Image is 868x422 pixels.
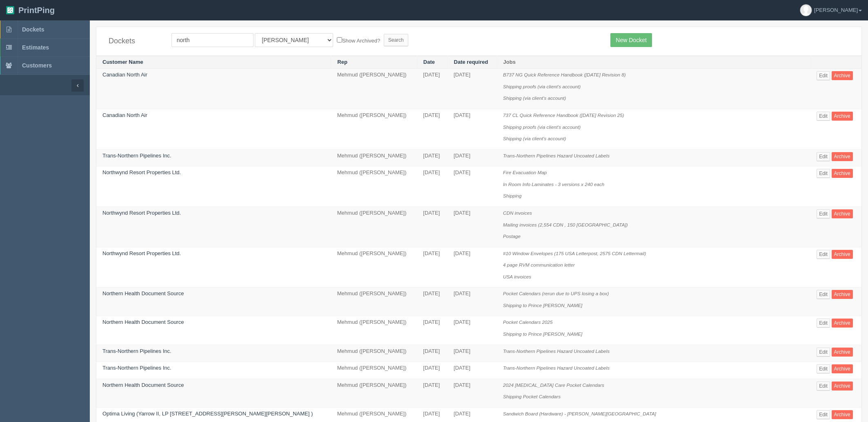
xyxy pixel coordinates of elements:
[331,362,417,379] td: Mehmud ([PERSON_NAME])
[503,233,521,239] i: Postage
[817,250,830,259] a: Edit
[417,69,447,109] td: [DATE]
[384,34,408,46] input: Search
[503,274,531,279] i: USA invoices
[503,210,532,215] i: CDN invoices
[817,382,830,391] a: Edit
[447,166,497,207] td: [DATE]
[417,316,447,345] td: [DATE]
[503,170,547,175] i: Fire Evacuation Map
[102,210,181,216] a: Northwynd Resort Properties Ltd.
[454,59,488,65] a: Date required
[832,209,853,218] a: Archive
[503,319,553,325] i: Pocket Calendars 2025
[102,169,181,175] a: Northwynd Resort Properties Ltd.
[817,112,830,121] a: Edit
[503,222,628,227] i: Mailing invoices (2,554 CDN , 150 [GEOGRAPHIC_DATA])
[800,4,812,16] img: avatar_default-7531ab5dedf162e01f1e0bb0964e6a185e93c5c22dfe317fb01d7f8cd2b1632c.jpg
[417,247,447,287] td: [DATE]
[447,109,497,150] td: [DATE]
[109,37,159,45] h4: Dockets
[817,364,830,373] a: Edit
[417,207,447,247] td: [DATE]
[447,379,497,407] td: [DATE]
[417,109,447,150] td: [DATE]
[102,72,147,78] a: Canadian North Air
[832,319,853,328] a: Archive
[447,345,497,362] td: [DATE]
[417,166,447,207] td: [DATE]
[417,149,447,166] td: [DATE]
[503,251,646,256] i: #10 Window Envelopes (175 USA Letterpost, 2575 CDN Lettermail)
[102,365,171,371] a: Trans-Northern Pipelines Inc.
[337,59,347,65] a: Rep
[503,84,581,89] i: Shipping proofs (via client's account)
[503,112,624,118] i: 737 CL Quick Reference Handbook ([DATE] Revision 25)
[817,169,830,178] a: Edit
[503,124,581,130] i: Shipping proofs (via client's account)
[337,36,380,45] label: Show Archived?
[331,316,417,345] td: Mehmud ([PERSON_NAME])
[817,319,830,328] a: Edit
[102,348,171,354] a: Trans-Northern Pipelines Inc.
[417,345,447,362] td: [DATE]
[817,209,830,218] a: Edit
[503,394,561,399] i: Shipping Pocket Calendars
[503,72,626,77] i: B737 NG Quick Reference Handbook ([DATE] Revision 8)
[503,303,582,308] i: Shipping to Prince [PERSON_NAME]
[447,69,497,109] td: [DATE]
[503,262,575,267] i: 4 page RVM communication letter
[503,136,566,141] i: Shipping (via client's account)
[331,109,417,150] td: Mehmud ([PERSON_NAME])
[503,331,582,337] i: Shipping to Prince [PERSON_NAME]
[503,411,656,416] i: Sandwich Board (Hardware) - [PERSON_NAME][GEOGRAPHIC_DATA]
[331,379,417,407] td: Mehmud ([PERSON_NAME])
[447,287,497,316] td: [DATE]
[503,182,604,187] i: In Room Info Laminates - 3 versions x 240 each
[102,382,184,388] a: Northern Health Document Source
[503,193,522,198] i: Shipping
[497,56,810,69] th: Jobs
[610,33,652,47] a: New Docket
[331,149,417,166] td: Mehmud ([PERSON_NAME])
[817,71,830,80] a: Edit
[503,153,610,158] i: Trans-Northern Pipelines Hazard Uncoated Labels
[447,207,497,247] td: [DATE]
[447,149,497,166] td: [DATE]
[331,69,417,109] td: Mehmud ([PERSON_NAME])
[832,290,853,299] a: Archive
[832,152,853,161] a: Archive
[331,207,417,247] td: Mehmud ([PERSON_NAME])
[503,382,604,388] i: 2024 [MEDICAL_DATA] Care Pocket Calendars
[6,6,14,14] img: logo-3e63b451c926e2ac314895c53de4908e5d424f24456219fb08d385ab2e579770.png
[337,37,342,43] input: Show Archived?
[817,348,830,357] a: Edit
[171,33,254,47] input: Customer Name
[832,348,853,357] a: Archive
[503,365,610,370] i: Trans-Northern Pipelines Hazard Uncoated Labels
[102,153,171,159] a: Trans-Northern Pipelines Inc.
[832,364,853,373] a: Archive
[832,112,853,121] a: Archive
[832,410,853,419] a: Archive
[331,345,417,362] td: Mehmud ([PERSON_NAME])
[102,59,143,65] a: Customer Name
[447,316,497,345] td: [DATE]
[832,382,853,391] a: Archive
[102,290,184,296] a: Northern Health Document Source
[417,362,447,379] td: [DATE]
[832,250,853,259] a: Archive
[331,247,417,287] td: Mehmud ([PERSON_NAME])
[102,112,147,118] a: Canadian North Air
[102,250,181,256] a: Northwynd Resort Properties Ltd.
[102,411,313,417] a: Optima Living (Yarrow II, LP [STREET_ADDRESS][PERSON_NAME][PERSON_NAME] )
[817,290,830,299] a: Edit
[447,362,497,379] td: [DATE]
[417,379,447,407] td: [DATE]
[503,348,610,354] i: Trans-Northern Pipelines Hazard Uncoated Labels
[832,71,853,80] a: Archive
[22,26,44,33] span: Dockets
[817,152,830,161] a: Edit
[417,287,447,316] td: [DATE]
[22,44,49,51] span: Estimates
